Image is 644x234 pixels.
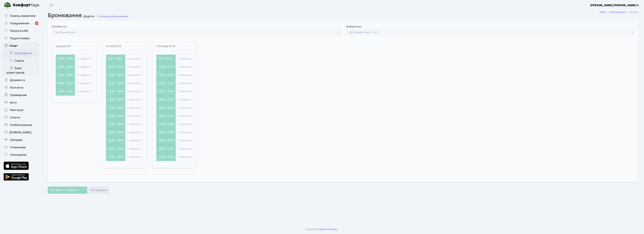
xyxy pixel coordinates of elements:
[2,27,39,35] a: Пропуск в ЖК
[178,73,191,77] a: Створити
[106,96,125,104] td: 14:00 - 15:00
[10,123,32,127] span: Особові рахунки
[2,42,39,49] a: Спорт
[178,138,191,142] a: Створити
[153,42,197,51] div: п’ятниця 10.10
[56,63,75,71] td: 18:00 - 19:00
[77,81,90,85] a: Створити
[106,120,125,128] td: 17:00 - 18:00
[48,11,82,20] span: Бронювання
[35,21,38,25] div: 4
[127,130,141,134] a: Створити
[178,106,191,110] a: Створити
[127,57,141,61] a: Створити
[77,65,90,69] a: Створити
[2,76,39,84] a: Документи
[156,137,176,145] td: 19:00 - 20:00
[178,114,191,118] a: Створити
[47,2,56,8] button: Переключити навігацію
[106,112,125,120] td: 16:00 - 17:00
[2,99,39,106] a: Авто
[10,78,25,82] span: Документи
[178,122,191,126] a: Створити
[106,63,125,71] td: 10:00 - 11:00
[10,93,27,97] span: Приміщення
[178,65,191,69] a: Створити
[10,21,29,25] span: Повідомлення
[178,97,191,102] a: Створити
[106,71,125,79] td: 11:00 - 12:00
[56,87,75,96] td: 21:00 - 22:00
[77,89,90,93] a: Створити
[106,137,125,145] td: 19:00 - 20:00
[2,84,39,91] a: Контакти
[106,87,125,96] td: 13:00 - 14:00
[2,57,39,64] a: Скарги
[88,187,110,194] a: Скасувати
[13,2,31,8] b: Комфорт
[102,42,147,51] div: четвер 9.10
[106,104,125,112] td: 15:00 - 16:00
[156,63,176,71] td: 10:00 - 11:00
[83,15,95,18] small: Додати .
[178,155,191,159] a: Створити
[178,130,191,134] a: Створити
[106,79,125,87] td: 12:00 - 13:00
[2,114,39,121] a: Оплати
[2,144,39,151] a: Лічильники
[590,3,640,7] b: [PERSON_NAME] [PERSON_NAME] С.
[599,10,606,14] a: Admin
[2,91,39,99] a: Приміщення
[2,35,39,42] a: Подати заявку
[178,81,191,85] a: Створити
[127,97,141,102] a: Створити
[106,145,125,153] td: 20:00 - 21:00
[156,153,176,161] td: 21:00 - 22:00
[56,55,75,63] td: 17:00 - 18:00
[77,57,90,61] a: Створити
[10,29,28,33] span: Пропуск в ЖК
[2,129,39,136] a: [DOMAIN_NAME]
[2,64,39,76] a: Бани користувачів
[10,153,26,157] span: Опитування
[77,73,90,77] a: Створити
[156,145,176,153] td: 20:00 - 21:00
[156,120,176,128] td: 17:00 - 18:00
[320,227,338,231] a: Massive Kinetic
[114,15,128,18] span: Бронювання
[127,73,141,77] a: Створити
[106,128,125,137] td: 18:00 - 19:00
[2,121,39,129] a: Особові рахунки
[10,36,30,40] span: Подати заявку
[10,145,26,149] span: Лічильники
[127,122,141,126] a: Створити
[4,1,11,9] img: logo.png
[156,55,176,63] td: 9:00 - 10:00
[156,79,176,87] td: 12:00 - 13:00
[127,155,141,159] a: Створити
[178,89,191,93] a: Створити
[156,71,176,79] td: 11:00 - 12:00
[594,8,644,16] nav: breadcrumb
[610,10,625,14] a: Бронювання
[2,20,39,27] a: Повідомлення4
[156,104,176,112] td: 15:00 - 16:00
[52,42,96,51] div: середа 8.10
[48,187,80,194] button: Зберегти і вийти
[156,87,176,96] td: 13:00 - 14:00
[106,55,125,63] td: 9:00 - 10:00
[55,188,78,192] span: Зберегти і вийти
[306,227,338,231] div: Розроблено .
[127,89,141,93] a: Створити
[10,138,22,142] span: Орендарі
[625,10,638,14] li: Додати
[10,100,17,105] span: Авто
[56,71,75,79] td: 19:00 - 20:00
[2,151,39,159] a: Опитування
[2,106,39,114] a: Квитанції
[2,136,39,144] a: Орендарі
[127,106,141,110] a: Створити
[156,112,176,120] td: 16:00 - 17:00
[127,65,141,69] a: Створити
[590,3,640,7] a: [PERSON_NAME] [PERSON_NAME] С.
